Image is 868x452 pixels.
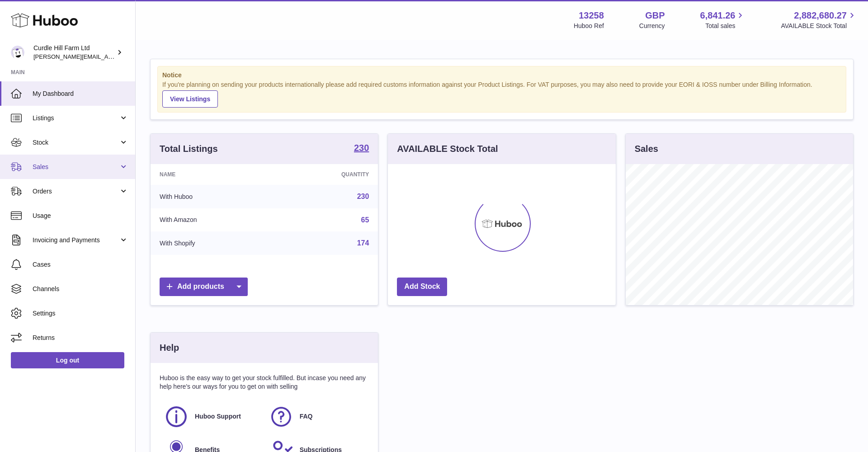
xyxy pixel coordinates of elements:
[579,9,604,22] strong: 13258
[354,143,369,154] a: 230
[635,143,658,155] h3: Sales
[160,342,179,354] h3: Help
[705,22,745,30] span: Total sales
[781,22,857,30] span: AVAILABLE Stock Total
[275,164,378,185] th: Quantity
[33,53,181,60] span: [PERSON_NAME][EMAIL_ADDRESS][DOMAIN_NAME]
[33,138,119,147] span: Stock
[160,278,248,296] a: Add products
[357,193,369,200] a: 230
[160,143,218,155] h3: Total Listings
[33,44,115,61] div: Curdle Hill Farm Ltd
[354,143,369,152] strong: 230
[162,71,841,80] strong: Notice
[397,143,498,155] h3: AVAILABLE Stock Total
[639,22,665,30] div: Currency
[164,405,260,429] a: Huboo Support
[33,334,128,342] span: Returns
[162,80,841,108] div: If you're planning on sending your products internationally please add required customs informati...
[162,90,218,108] a: View Listings
[397,278,447,296] a: Add Stock
[33,260,128,269] span: Cases
[195,412,241,421] span: Huboo Support
[269,405,365,429] a: FAQ
[33,163,119,171] span: Sales
[33,212,128,220] span: Usage
[645,9,665,22] strong: GBP
[33,309,128,318] span: Settings
[794,9,847,22] span: 2,882,680.27
[781,9,857,30] a: 2,882,680.27 AVAILABLE Stock Total
[300,412,313,421] span: FAQ
[700,9,736,22] span: 6,841.26
[151,164,275,185] th: Name
[700,9,746,30] a: 6,841.26 Total sales
[151,231,275,255] td: With Shopify
[33,114,119,122] span: Listings
[151,185,275,208] td: With Huboo
[11,352,124,368] a: Log out
[151,208,275,232] td: With Amazon
[160,374,369,391] p: Huboo is the easy way to get your stock fulfilled. But incase you need any help here's our ways f...
[357,239,369,247] a: 174
[361,216,369,224] a: 65
[11,46,24,59] img: miranda@diddlysquatfarmshop.com
[33,236,119,245] span: Invoicing and Payments
[574,22,604,30] div: Huboo Ref
[33,89,128,98] span: My Dashboard
[33,187,119,196] span: Orders
[33,285,128,293] span: Channels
